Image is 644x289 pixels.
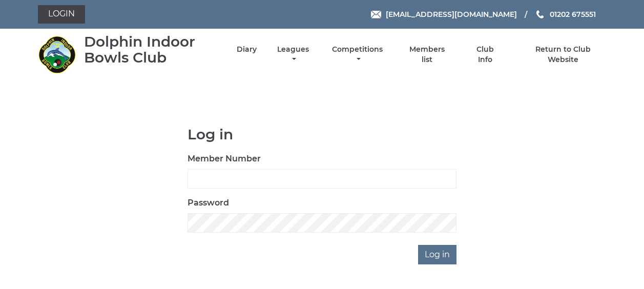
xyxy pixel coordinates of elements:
[535,9,596,20] a: Phone us 01202 675551
[38,35,76,74] img: Dolphin Indoor Bowls Club
[386,10,517,19] span: [EMAIL_ADDRESS][DOMAIN_NAME]
[469,45,502,65] a: Club Info
[275,45,311,65] a: Leagues
[550,10,596,19] span: 01202 675551
[536,10,544,18] img: Phone us
[188,127,456,142] h1: Log in
[371,11,381,18] img: Email
[188,153,261,165] label: Member Number
[403,45,450,65] a: Members list
[188,197,229,209] label: Password
[418,245,456,264] input: Log in
[520,45,606,65] a: Return to Club Website
[330,45,386,65] a: Competitions
[38,5,85,24] a: Login
[84,34,219,66] div: Dolphin Indoor Bowls Club
[237,45,257,54] a: Diary
[371,9,517,20] a: Email [EMAIL_ADDRESS][DOMAIN_NAME]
